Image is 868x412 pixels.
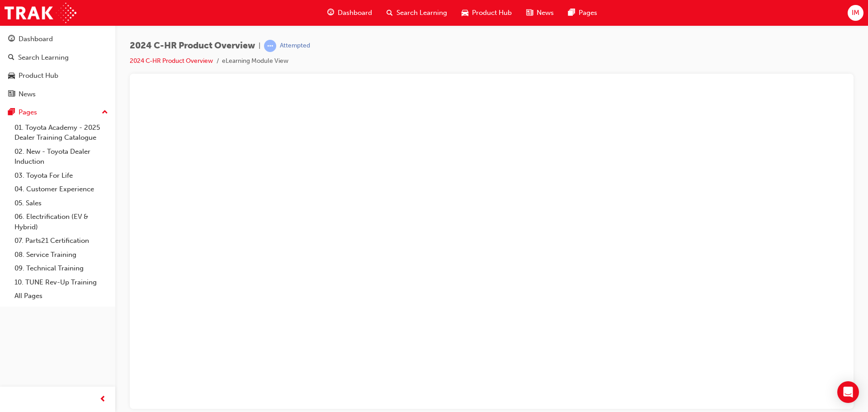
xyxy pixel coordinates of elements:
[11,234,112,248] a: 07. Parts21 Certification
[387,7,393,19] span: search-icon
[579,8,597,18] span: Pages
[11,145,112,169] a: 02. New - Toyota Dealer Induction
[11,121,112,145] a: 01. Toyota Academy - 2025 Dealer Training Catalogue
[526,7,533,19] span: news-icon
[320,4,379,22] a: guage-iconDashboard
[472,8,512,18] span: Product Hub
[11,248,112,262] a: 08. Service Training
[454,4,519,22] a: car-iconProduct Hub
[264,40,276,52] span: learningRecordVerb_ATTEMPT-icon
[8,54,14,62] span: search-icon
[561,4,604,22] a: pages-iconPages
[338,8,372,18] span: Dashboard
[848,5,863,21] button: IM
[280,42,310,50] div: Attempted
[259,41,260,51] span: |
[4,31,112,47] a: Dashboard
[519,4,561,22] a: news-iconNews
[8,35,15,43] span: guage-icon
[837,381,859,403] div: Open Intercom Messenger
[18,52,69,63] div: Search Learning
[4,104,112,121] button: Pages
[4,86,112,103] a: News
[4,29,112,104] button: DashboardSearch LearningProduct HubNews
[462,7,468,19] span: car-icon
[19,71,58,81] div: Product Hub
[11,210,112,234] a: 06. Electrification (EV & Hybrid)
[102,107,108,118] span: up-icon
[130,41,255,51] span: 2024 C-HR Product Overview
[11,169,112,183] a: 03. Toyota For Life
[130,57,213,65] a: 2024 C-HR Product Overview
[19,34,53,44] div: Dashboard
[11,196,112,210] a: 05. Sales
[379,4,454,22] a: search-iconSearch Learning
[568,7,575,19] span: pages-icon
[222,56,288,66] li: eLearning Module View
[8,109,15,117] span: pages-icon
[99,394,106,405] span: prev-icon
[537,8,554,18] span: News
[327,7,334,19] span: guage-icon
[19,107,37,118] div: Pages
[852,8,859,18] span: IM
[4,67,112,84] a: Product Hub
[8,72,15,80] span: car-icon
[396,8,447,18] span: Search Learning
[8,90,15,99] span: news-icon
[4,49,112,66] a: Search Learning
[11,182,112,196] a: 04. Customer Experience
[19,89,36,99] div: News
[11,289,112,303] a: All Pages
[5,3,76,23] img: Trak
[11,261,112,275] a: 09. Technical Training
[11,275,112,289] a: 10. TUNE Rev-Up Training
